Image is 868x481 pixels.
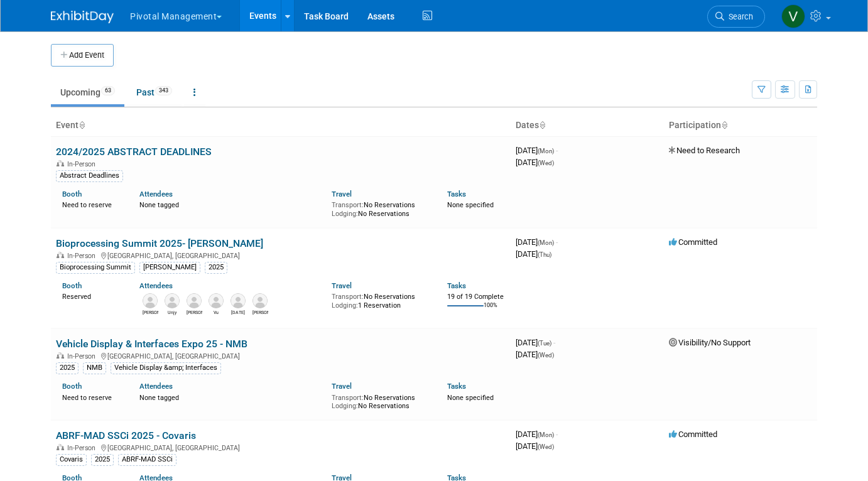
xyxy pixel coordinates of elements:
[538,159,554,166] span: (Wed)
[51,44,114,67] button: Add Event
[669,430,717,439] span: Committed
[56,146,212,158] a: 2024/2025 ABSTRACT DEADLINES
[56,442,506,452] div: [GEOGRAPHIC_DATA], [GEOGRAPHIC_DATA]
[57,160,64,166] img: In-Person Event
[538,431,554,438] span: (Mon)
[62,281,82,290] a: Booth
[332,190,352,198] a: Travel
[664,115,817,136] th: Participation
[511,115,664,136] th: Dates
[332,402,358,410] span: Lodging:
[57,352,64,359] img: In-Person Event
[447,201,494,209] span: None specified
[205,262,227,273] div: 2025
[556,146,558,155] span: -
[669,338,751,347] span: Visibility/No Support
[83,362,106,374] div: NMB
[538,251,551,258] span: (Thu)
[538,239,554,246] span: (Mon)
[231,308,246,316] div: Raja Srinivas
[516,441,554,451] span: [DATE]
[707,6,765,28] a: Search
[56,454,87,465] div: Covaris
[538,352,554,359] span: (Wed)
[67,160,99,168] span: In-Person
[139,190,173,198] a: Attendees
[516,146,558,155] span: [DATE]
[556,430,558,439] span: -
[187,308,202,316] div: Traci Haddock
[516,237,558,247] span: [DATE]
[669,237,717,247] span: Committed
[447,281,466,290] a: Tasks
[155,86,172,95] span: 343
[139,382,173,391] a: Attendees
[332,198,428,218] div: No Reservations No Reservations
[139,198,323,210] div: None tagged
[127,80,182,104] a: Past343
[62,391,121,403] div: Need to reserve
[139,262,200,273] div: [PERSON_NAME]
[721,120,727,130] a: Sort by Participation Type
[165,293,180,308] img: Unjy Park
[139,391,323,403] div: None tagged
[516,338,555,347] span: [DATE]
[516,249,551,259] span: [DATE]
[118,454,176,465] div: ABRF-MAD SSCi
[143,293,158,308] img: Omar El-Ghouch
[447,190,466,198] a: Tasks
[67,252,99,260] span: In-Person
[332,210,358,218] span: Lodging:
[538,340,551,347] span: (Tue)
[332,290,428,310] div: No Reservations 1 Reservation
[57,444,64,450] img: In-Person Event
[669,146,740,155] span: Need to Research
[62,198,121,210] div: Need to reserve
[62,382,82,391] a: Booth
[187,293,202,308] img: Traci Haddock
[67,352,99,360] span: In-Person
[62,290,121,301] div: Reserved
[209,308,224,316] div: Vu Nguyen
[56,362,79,374] div: 2025
[332,391,428,411] div: No Reservations No Reservations
[56,170,123,181] div: Abstract Deadlines
[538,443,554,450] span: (Wed)
[56,430,196,441] a: ABRF-MAD SSCi 2025 - Covaris
[111,362,221,374] div: Vehicle Display &amp; Interfaces
[67,444,99,452] span: In-Person
[209,293,224,308] img: Vu Nguyen
[516,158,554,167] span: [DATE]
[252,308,268,316] div: Kevin LeShane
[51,11,114,23] img: ExhibitDay
[516,430,558,439] span: [DATE]
[553,338,555,347] span: -
[724,12,753,21] span: Search
[143,308,158,316] div: Omar El-Ghouch
[332,293,364,301] span: Transport:
[56,350,506,360] div: [GEOGRAPHIC_DATA], [GEOGRAPHIC_DATA]
[484,302,497,319] td: 100%
[539,120,545,130] a: Sort by Start Date
[51,115,511,136] th: Event
[56,237,263,249] a: Bioprocessing Summit 2025- [PERSON_NAME]
[139,281,173,290] a: Attendees
[332,382,352,391] a: Travel
[447,382,466,391] a: Tasks
[447,293,506,301] div: 19 of 19 Complete
[252,293,268,308] img: Kevin LeShane
[79,120,85,130] a: Sort by Event Name
[56,250,506,260] div: [GEOGRAPHIC_DATA], [GEOGRAPHIC_DATA]
[781,4,805,28] img: Valerie Weld
[332,201,364,209] span: Transport:
[556,237,558,247] span: -
[332,281,352,290] a: Travel
[332,301,358,310] span: Lodging:
[447,394,494,402] span: None specified
[165,308,180,316] div: Unjy Park
[56,338,247,350] a: Vehicle Display & Interfaces Expo 25 - NMB
[332,394,364,402] span: Transport:
[57,252,64,258] img: In-Person Event
[56,262,135,273] div: Bioprocessing Summit
[516,350,554,359] span: [DATE]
